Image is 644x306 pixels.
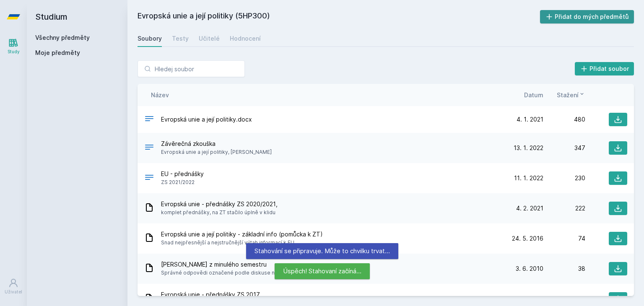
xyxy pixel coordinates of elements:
div: Stahování se připravuje. Může to chvilku trvat… [246,243,398,259]
a: Soubory [138,30,162,47]
span: Moje předměty [35,49,80,57]
span: Závěrečná zkouška [161,140,272,148]
button: Přidat soubor [575,62,634,75]
a: Všechny předměty [35,34,90,41]
div: Uživatel [5,289,22,295]
span: Evropská unie a její politiky.docx [161,115,252,124]
div: 74 [543,234,585,243]
button: Stažení [557,91,585,99]
button: Přidat do mých předmětů [540,10,634,23]
span: Snad nejpřesnější a nejstručnější výtah informací k EU [161,239,323,247]
span: 3. 6. 2010 [516,265,543,273]
input: Hledej soubor [138,60,245,77]
span: 24. 5. 2016 [512,234,543,243]
div: 38 [543,265,585,273]
span: 4. 1. 2021 [517,115,543,124]
div: DOCX [144,114,154,126]
span: Evropská unie a její politiky, [PERSON_NAME] [161,148,272,156]
div: Hodnocení [230,34,261,43]
span: 11. 1. 2022 [514,174,543,182]
div: Soubory [138,34,162,43]
div: 347 [543,144,585,152]
a: Uživatel [2,274,25,299]
button: Datum [524,91,543,99]
a: Učitelé [199,30,220,47]
span: komplet přednášky, na ZT stačilo úplně v klidu [161,208,278,217]
div: Úspěch! Stahovaní začíná… [275,263,370,279]
a: Testy [172,30,189,47]
span: 4. 2. 2021 [516,204,543,213]
div: 25 [543,295,585,303]
button: Název [151,91,169,99]
span: Správné odpovědi označené podle diskuse na spolužácích [161,269,309,277]
span: ZS 2021/2022 [161,178,204,187]
div: 480 [543,115,585,124]
div: 230 [543,174,585,182]
div: .PDF [144,172,154,184]
span: EU - přednášky [161,170,204,178]
h2: Evropská unie a její politiky (5HP300) [138,10,540,23]
div: .DOCX [144,142,154,154]
div: 222 [543,204,585,213]
span: Evropská unie - přednášky ZS 2017 [161,290,260,299]
span: [PERSON_NAME] z minulého semestru [161,260,309,269]
a: Study [2,34,25,59]
span: 13. 1. 2022 [514,144,543,152]
a: Hodnocení [230,30,261,47]
div: Učitelé [199,34,220,43]
span: Stažení [557,91,579,99]
div: Study [8,49,20,55]
span: Evropská unie a její politiky - základní info (pomůcka k ZT) [161,230,323,239]
div: Testy [172,34,189,43]
span: Evropská unie - přednášky ZS 2020/2021, [161,200,278,208]
span: 17. 1. 2018 [514,295,543,303]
